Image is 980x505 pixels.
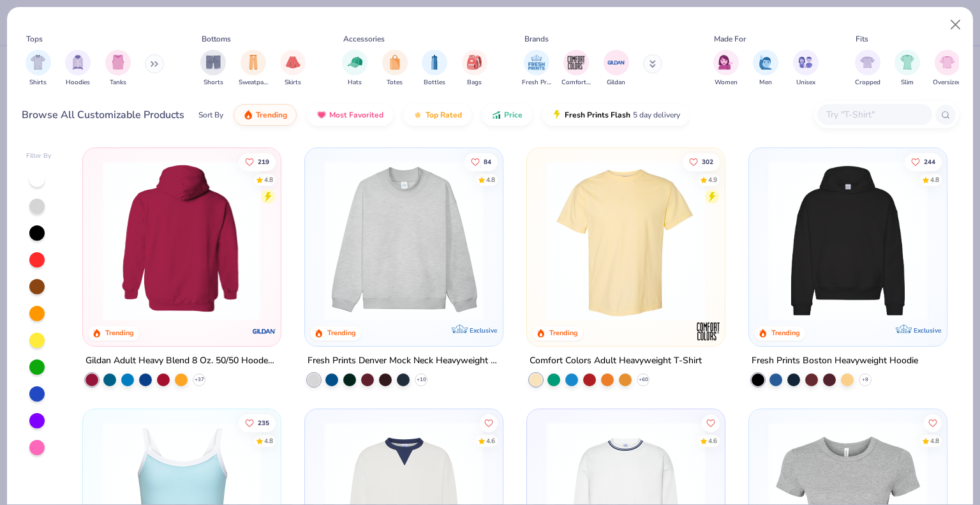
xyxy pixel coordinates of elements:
[96,161,268,320] img: a164e800-7022-4571-a324-30c76f641635
[762,161,934,320] img: 91acfc32-fd48-4d6b-bdad-a4c1a30ac3fc
[388,55,402,70] img: Totes Image
[285,78,301,87] span: Skirts
[348,55,362,70] img: Hats Image
[718,55,733,70] img: Women Image
[486,436,495,446] div: 4.6
[105,50,131,87] button: filter button
[239,50,268,87] div: filter for Sweatpants
[901,78,914,87] span: Slim
[633,108,680,123] span: 5 day delivery
[342,50,367,87] button: filter button
[715,78,738,87] span: Women
[204,78,223,87] span: Shorts
[111,55,125,70] img: Tanks Image
[258,419,270,426] span: 235
[607,53,626,72] img: Gildan Image
[895,50,920,87] div: filter for Slim
[855,78,880,87] span: Cropped
[422,50,447,87] button: filter button
[542,104,690,126] button: Fresh Prints Flash5 day delivery
[66,78,90,87] span: Hoodies
[933,50,961,87] button: filter button
[31,55,45,70] img: Shirts Image
[855,50,880,87] button: filter button
[464,153,498,170] button: Like
[382,50,408,87] div: filter for Totes
[552,110,562,120] img: flash.gif
[26,50,51,87] div: filter for Shirts
[530,353,702,369] div: Comfort Colors Adult Heavyweight T-Shirt
[258,158,270,165] span: 219
[239,153,276,170] button: Like
[343,33,385,45] div: Accessories
[862,376,868,384] span: + 9
[565,110,630,120] span: Fresh Prints Flash
[110,78,126,87] span: Tanks
[382,50,408,87] button: filter button
[239,50,268,87] button: filter button
[860,55,875,70] img: Cropped Image
[752,353,918,369] div: Fresh Prints Boston Heavyweight Hoodie
[522,50,551,87] div: filter for Fresh Prints
[480,414,498,432] button: Like
[29,78,47,87] span: Shirts
[933,50,961,87] div: filter for Oversized
[316,110,327,120] img: most_fav.gif
[308,353,500,369] div: Fresh Prints Denver Mock Neck Heavyweight Sweatshirt
[427,55,442,70] img: Bottles Image
[65,50,91,87] button: filter button
[759,78,772,87] span: Men
[403,104,471,126] button: Top Rated
[413,110,423,120] img: TopRated.gif
[470,326,497,335] span: Exclusive
[239,78,268,87] span: Sweatpants
[26,33,43,45] div: Tops
[307,104,393,126] button: Most Favorited
[793,50,819,87] button: filter button
[265,436,274,446] div: 4.8
[798,55,813,70] img: Unisex Image
[793,50,819,87] div: filter for Unisex
[638,376,648,384] span: + 60
[251,319,277,344] img: Gildan logo
[467,78,482,87] span: Bags
[387,78,403,87] span: Totes
[796,78,815,87] span: Unisex
[246,55,260,70] img: Sweatpants Image
[482,104,532,126] button: Price
[462,50,487,87] button: filter button
[944,13,968,37] button: Close
[940,55,954,70] img: Oversized Image
[424,78,445,87] span: Bottles
[422,50,447,87] div: filter for Bottles
[522,78,551,87] span: Fresh Prints
[561,50,591,87] button: filter button
[484,158,491,165] span: 84
[930,175,939,185] div: 4.8
[561,50,591,87] div: filter for Comfort Colors
[348,78,362,87] span: Hats
[200,50,226,87] div: filter for Shorts
[856,33,868,45] div: Fits
[900,55,914,70] img: Slim Image
[256,110,287,120] span: Trending
[567,53,586,72] img: Comfort Colors Image
[265,175,274,185] div: 4.8
[713,50,739,87] div: filter for Women
[318,161,490,320] img: f5d85501-0dbb-4ee4-b115-c08fa3845d83
[522,50,551,87] button: filter button
[504,110,523,120] span: Price
[329,110,383,120] span: Most Favorited
[695,319,721,344] img: Comfort Colors logo
[524,33,549,45] div: Brands
[200,50,226,87] button: filter button
[714,33,746,45] div: Made For
[561,78,591,87] span: Comfort Colors
[486,175,495,185] div: 4.8
[85,353,278,369] div: Gildan Adult Heavy Blend 8 Oz. 50/50 Hooded Sweatshirt
[683,153,720,170] button: Like
[239,414,276,432] button: Like
[202,33,231,45] div: Bottoms
[195,376,204,384] span: + 37
[65,50,91,87] div: filter for Hoodies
